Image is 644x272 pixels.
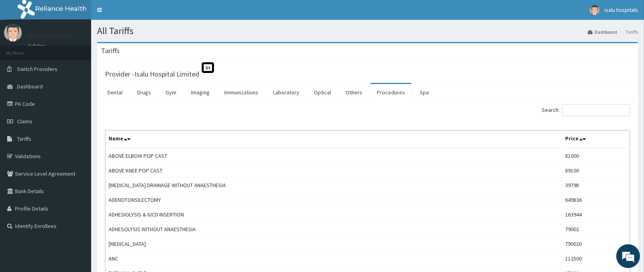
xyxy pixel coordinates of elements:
[105,71,199,78] h3: Provider - Isalu Hospital Limited
[562,148,630,163] td: 81000
[542,104,630,116] label: Search:
[413,84,435,101] a: Spa
[105,163,562,178] td: ABOVE KNEE POP CAST
[101,47,120,54] h3: Tariffs
[105,148,562,163] td: ABOVE ELBOW POP CAST
[562,163,630,178] td: 89100
[562,237,630,251] td: 790020
[308,84,337,101] a: Optical
[562,207,630,222] td: 163944
[562,251,630,266] td: 112500
[618,29,638,35] li: Tariffs
[562,130,630,149] th: Price
[562,222,630,237] td: 79002
[97,26,638,36] h1: All Tariffs
[28,43,47,49] a: Online
[105,207,562,222] td: ADHESIOLYSIS & IUCD INSERTION
[218,84,265,101] a: Immunizations
[101,84,129,101] a: Dental
[28,32,72,39] p: isalu hospitals
[105,237,562,251] td: [MEDICAL_DATA]
[371,84,411,101] a: Procedures
[105,130,562,149] th: Name
[17,118,32,125] span: Claims
[588,29,617,35] a: Dashboard
[105,193,562,207] td: ADENOTONSILECTOMY
[562,178,630,193] td: 39798
[105,178,562,193] td: [MEDICAL_DATA] DRAINAGE WITHOUT ANAESTHESIA
[590,5,600,15] img: User Image
[562,193,630,207] td: 649836
[604,6,638,13] span: isalu hospitals
[267,84,306,101] a: Laboratory
[202,62,214,73] span: St
[562,104,630,116] input: Search:
[4,24,22,42] img: User Image
[159,84,183,101] a: Gym
[17,83,43,90] span: Dashboard
[17,135,31,142] span: Tariffs
[131,84,157,101] a: Drugs
[17,65,57,73] span: Switch Providers
[105,222,562,237] td: ADHESOLYSIS WITHOUT ANAESTHESIA
[105,251,562,266] td: ANC
[339,84,369,101] a: Others
[185,84,216,101] a: Imaging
